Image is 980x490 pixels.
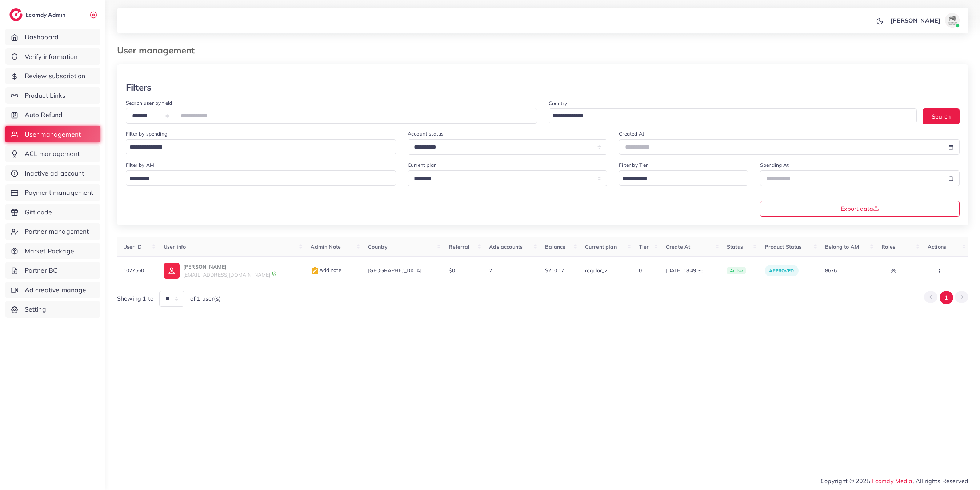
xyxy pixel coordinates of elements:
[881,244,895,250] span: Roles
[126,99,172,107] label: Search user by field
[620,173,739,184] input: Search for option
[9,8,23,21] img: logo
[545,267,564,274] span: $210.17
[190,294,221,303] span: of 1 user(s)
[825,267,837,274] span: 8676
[25,52,78,61] span: Verify information
[5,262,100,279] a: Partner BC
[891,16,940,25] p: [PERSON_NAME]
[127,173,387,184] input: Search for option
[727,244,743,250] span: Status
[311,244,341,250] span: Admin Note
[5,301,100,318] a: Setting
[760,161,789,169] label: Spending At
[272,271,277,276] img: 9CAL8B2pu8EFxCJHYAAAAldEVYdGRhdGU6Y3JlYXRlADIwMjItMTItMDlUMDQ6NTg6MzkrMDA6MDBXSlgLAAAAJXRFWHRkYXR...
[5,223,100,240] a: Partner management
[872,477,913,485] a: Ecomdy Media
[619,170,748,186] div: Search for option
[619,130,644,137] label: Created At
[639,267,642,274] span: 0
[408,130,444,137] label: Account status
[25,266,58,275] span: Partner BC
[126,170,396,186] div: Search for option
[5,243,100,260] a: Market Package
[25,71,85,81] span: Review subscription
[639,244,649,250] span: Tier
[25,91,65,100] span: Product Links
[769,268,794,273] span: approved
[5,126,100,143] a: User management
[760,201,960,217] button: Export data
[928,244,946,250] span: Actions
[841,206,879,212] span: Export data
[940,291,953,304] button: Go to page 1
[821,477,968,485] span: Copyright © 2025
[25,208,52,217] span: Gift code
[887,13,963,28] a: [PERSON_NAME]avatar
[183,262,270,271] p: [PERSON_NAME]
[5,68,100,84] a: Review subscription
[123,244,142,250] span: User ID
[25,130,81,139] span: User management
[25,32,59,42] span: Dashboard
[727,267,746,275] span: active
[117,45,200,56] h3: User management
[549,108,917,123] div: Search for option
[25,285,95,295] span: Ad creative management
[164,244,186,250] span: User info
[5,165,100,182] a: Inactive ad account
[126,139,396,154] div: Search for option
[489,244,523,250] span: Ads accounts
[5,184,100,201] a: Payment management
[368,244,388,250] span: Country
[5,107,100,123] a: Auto Refund
[489,267,492,274] span: 2
[585,244,617,250] span: Current plan
[126,130,167,137] label: Filter by spending
[311,266,319,275] img: admin_note.cdd0b510.svg
[164,262,299,278] a: [PERSON_NAME][EMAIL_ADDRESS][DOMAIN_NAME]
[5,145,100,162] a: ACL management
[5,29,100,45] a: Dashboard
[311,267,341,273] span: Add note
[126,161,154,169] label: Filter by AM
[825,244,859,250] span: Belong to AM
[449,244,469,250] span: Referral
[25,305,46,314] span: Setting
[923,108,960,124] button: Search
[25,246,74,256] span: Market Package
[126,82,151,93] h3: Filters
[945,13,960,28] img: avatar
[913,477,968,485] span: , All rights Reserved
[5,48,100,65] a: Verify information
[585,267,607,274] span: regular_2
[666,267,715,274] span: [DATE] 18:49:36
[25,188,93,197] span: Payment management
[25,227,89,236] span: Partner management
[9,8,67,21] a: logoEcomdy Admin
[368,267,421,274] span: [GEOGRAPHIC_DATA]
[5,204,100,221] a: Gift code
[5,87,100,104] a: Product Links
[5,282,100,298] a: Ad creative management
[183,272,270,278] span: [EMAIL_ADDRESS][DOMAIN_NAME]
[545,244,565,250] span: Balance
[549,100,567,107] label: Country
[164,263,180,279] img: ic-user-info.36bf1079.svg
[123,267,144,274] span: 1027560
[924,291,968,304] ul: Pagination
[765,244,801,250] span: Product Status
[619,161,648,169] label: Filter by Tier
[666,244,690,250] span: Create At
[408,161,437,169] label: Current plan
[25,110,63,120] span: Auto Refund
[25,169,84,178] span: Inactive ad account
[117,294,153,303] span: Showing 1 to
[127,142,387,153] input: Search for option
[25,149,80,158] span: ACL management
[550,111,908,122] input: Search for option
[25,11,67,18] h2: Ecomdy Admin
[449,267,455,274] span: $0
